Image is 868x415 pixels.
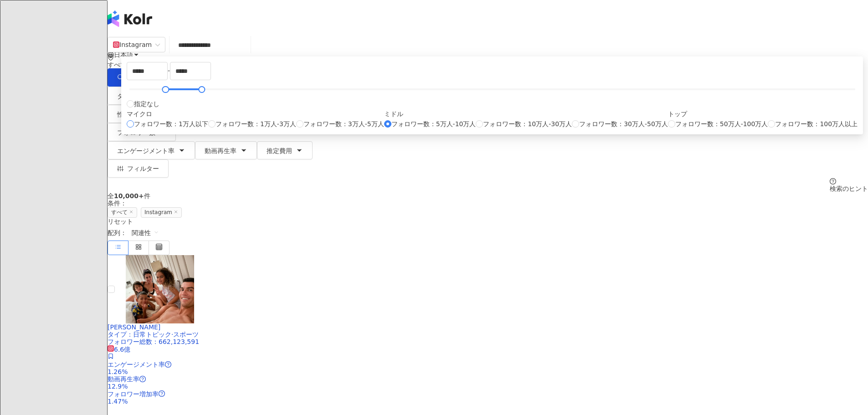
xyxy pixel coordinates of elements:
[108,338,868,345] div: フォロワー総数 ： 662,123,591
[127,165,159,172] span: フィルター
[159,390,165,397] span: question-circle
[108,123,176,141] button: フォロワー数
[108,10,152,27] img: logo
[108,390,159,398] span: フォロワー増加率
[132,225,159,240] span: 関連性
[117,129,155,136] span: フォロワー数
[134,119,208,129] span: フォロワー数：1万人以下
[126,255,194,323] img: KOL Avatar
[108,200,127,207] span: 条件 ：
[117,147,175,154] span: エンゲージメント率
[108,218,868,225] div: リセット
[668,109,858,119] div: トップ
[108,331,868,338] div: タイプ ：
[108,375,139,383] span: 動画再生率
[830,185,868,192] div: 検索のヒント
[579,119,668,129] span: フォロワー数：30万人-50万人
[141,207,182,218] span: Instagram
[775,119,858,129] span: フォロワー数：100万人以上
[108,105,150,123] button: 性別
[108,68,149,87] button: 検索
[117,92,136,100] span: タイプ
[108,368,868,375] div: 1.26%
[171,331,173,338] span: ·
[483,119,572,129] span: フォロワー数：10万人-30万人
[108,346,130,353] span: 6.6億
[108,61,868,68] div: すべて
[127,109,384,119] div: マイクロ
[108,54,114,61] span: environment
[108,141,195,159] button: エンゲージメント率
[303,119,384,129] span: フォロワー数：3万人-5万人
[168,67,170,74] span: -
[108,398,868,405] div: 1.47%
[108,323,160,331] span: [PERSON_NAME]
[384,109,668,119] div: ミドル
[675,119,768,129] span: フォロワー数：50万人-100万人
[108,361,165,368] span: エンゲージメント率
[108,87,157,105] button: タイプ
[205,147,236,154] span: 動画再生率
[257,141,313,159] button: 推定費用
[108,383,868,390] div: 12.9%
[173,331,199,338] span: スポーツ
[108,192,868,200] div: 全 件
[117,111,130,118] span: 性別
[108,207,137,218] span: すべて
[195,141,257,159] button: 動画再生率
[108,159,169,178] button: フィルター
[391,119,476,129] span: フォロワー数：5万人-10万人
[267,147,292,154] span: 推定費用
[134,99,159,109] span: 指定なし
[133,331,171,338] span: 日常トピック
[113,37,152,52] div: Instagram
[108,225,868,241] div: 配列：
[216,119,296,129] span: フォロワー数：1万人-3万人
[139,376,146,382] span: question-circle
[165,361,171,368] span: question-circle
[114,192,144,200] span: 10,000+
[830,178,836,184] span: question-circle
